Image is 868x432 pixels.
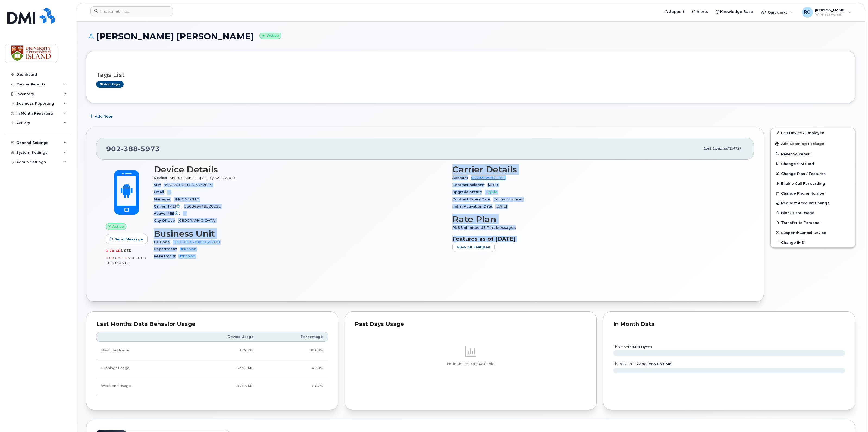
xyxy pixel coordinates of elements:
button: Send Message [106,234,148,244]
td: 1.06 GB [181,342,259,359]
h3: Device Details [154,165,446,174]
button: Suspend/Cancel Device [771,228,855,237]
button: Add Roaming Package [771,138,855,149]
tspan: 651.57 MB [651,362,672,366]
span: Department [154,247,180,251]
td: 6.82% [259,377,328,395]
span: Active [112,224,124,229]
span: — [167,190,171,194]
span: Active IMEI [154,211,183,215]
span: used [121,249,132,253]
h3: Features as of [DATE] [452,236,744,242]
tr: Friday from 6:00pm to Monday 8:00am [96,377,328,395]
td: 52.71 MB [181,359,259,377]
button: Change SIM Card [771,159,855,169]
td: 88.88% [259,342,328,359]
span: 89302610207703332079 [164,183,212,187]
span: 388 [121,145,138,153]
span: $0.00 [487,183,498,187]
span: Change Plan / Features [781,171,826,175]
span: SIM [154,183,164,187]
button: Add Note [86,111,117,121]
span: Initial Activation Date [452,204,495,208]
span: Research # [154,254,178,258]
text: three month average [613,362,672,366]
span: Contract balance [452,183,487,187]
th: Percentage [259,332,328,342]
span: [DATE] [728,146,741,150]
span: 0.00 Bytes [106,256,127,260]
a: Unknown [178,254,195,258]
span: 350849448320222 [184,204,221,208]
span: Add Note [95,114,112,119]
h3: Tags List [96,72,845,78]
h3: Carrier Details [452,165,744,174]
a: Edit Device / Employee [771,128,855,138]
div: In Month Data [613,322,845,327]
span: Android Samsung Galaxy S24 128GB [170,176,235,180]
button: Change Phone Number [771,188,855,198]
button: View All Features [452,242,495,252]
span: 902 [106,145,160,153]
p: No In Month Data Available [355,362,587,366]
td: Weekend Usage [96,377,181,395]
span: Suspend/Cancel Device [781,230,826,234]
small: Active [259,33,281,39]
span: Device [154,176,170,180]
span: Eligible [485,190,497,194]
span: Add Roaming Package [775,142,824,147]
td: Evenings Usage [96,359,181,377]
span: Contract Expired [493,197,523,201]
div: Last Months Data Behavior Usage [96,322,328,327]
span: Last updated [703,146,728,150]
button: Block Data Usage [771,208,855,218]
td: Daytime Usage [96,342,181,359]
div: Past Days Usage [355,322,587,327]
span: Carrier IMEI [154,204,184,208]
a: 0540202984 - Bell [471,176,505,180]
span: Contract Expiry Date [452,197,493,201]
text: this month [613,345,652,349]
span: Enable Call Forwarding [781,181,825,186]
span: View All Features [457,245,490,250]
span: [DATE] [495,204,507,208]
button: Change IMEI [771,237,855,247]
button: Request Account Change [771,198,855,208]
a: Add tags [96,81,124,88]
span: Send Message [115,237,143,242]
h1: [PERSON_NAME] [PERSON_NAME] [86,32,855,41]
span: 5973 [138,145,160,153]
span: Upgrade Status [452,190,485,194]
h3: Rate Plan [452,214,744,224]
span: Email [154,190,167,194]
span: — [183,211,186,215]
tr: Weekdays from 6:00pm to 8:00am [96,359,328,377]
td: 83.55 MB [181,377,259,395]
span: included this month [106,256,146,265]
th: Device Usage [181,332,259,342]
button: Transfer to Personal [771,218,855,227]
tspan: 0.00 Bytes [632,345,652,349]
button: Enable Call Forwarding [771,178,855,188]
h3: Business Unit [154,229,446,239]
span: GL Code [154,240,173,244]
button: Change Plan / Features [771,169,855,178]
span: Account [452,176,471,180]
span: 1.20 GB [106,249,121,253]
button: Reset Voicemail [771,149,855,159]
span: [GEOGRAPHIC_DATA] [178,218,216,223]
td: 4.30% [259,359,328,377]
span: SMCONNOLLY [174,197,199,201]
a: 10-1-30-351000-622010 [173,240,220,244]
span: PNS Unlimited US Text Messages [452,226,519,230]
a: Unknown [180,247,196,251]
span: Manager [154,197,174,201]
span: City Of Use [154,218,178,223]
